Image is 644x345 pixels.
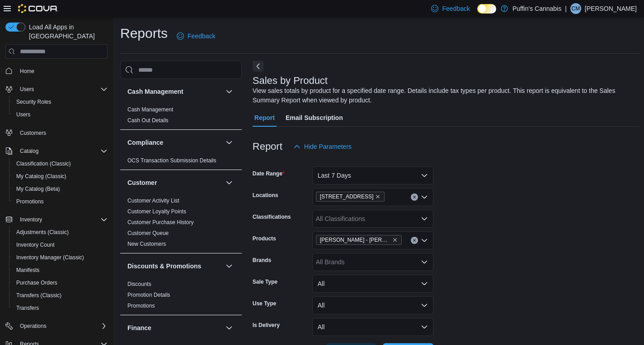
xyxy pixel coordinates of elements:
label: Use Type [253,300,276,307]
span: Discounts [127,281,151,288]
span: My Catalog (Classic) [13,171,108,182]
span: Users [16,84,108,95]
span: Customers [16,127,108,138]
button: Hide Parameters [290,138,355,156]
a: Customer Queue [127,230,169,236]
button: Remove 96 Main Street East, Unit E from selection in this group [375,194,381,199]
span: Operations [16,321,108,331]
span: Users [20,86,34,93]
span: Promotions [127,302,155,309]
img: Cova [18,4,58,13]
label: Sale Type [253,278,277,285]
span: Purchase Orders [16,279,57,286]
span: Hide Parameters [304,142,352,151]
h3: Discounts & Promotions [127,262,201,271]
a: Customer Activity List [127,198,179,204]
a: My Catalog (Beta) [13,184,64,194]
span: Classification (Classic) [13,158,108,169]
span: Feedback [188,32,215,41]
a: Transfers (Classic) [13,290,65,301]
input: Dark Mode [477,4,496,14]
button: Promotions [9,195,111,208]
a: Security Roles [13,97,55,107]
span: Security Roles [16,98,51,106]
span: Users [16,111,30,118]
a: Cash Management [127,106,173,113]
span: Transfers (Classic) [13,290,108,301]
div: Customer [120,195,242,253]
span: Adjustments (Classic) [16,229,69,236]
div: Cash Management [120,104,242,129]
button: Finance [127,323,222,332]
span: Inventory [16,214,108,225]
h1: Reports [120,24,168,42]
a: Adjustments (Classic) [13,227,72,238]
a: OCS Transaction Submission Details [127,157,216,164]
button: Purchase Orders [9,276,111,289]
h3: Report [253,141,282,152]
button: Catalog [2,145,111,157]
span: Promotions [13,196,108,207]
button: Customers [2,126,111,139]
a: New Customers [127,241,166,247]
span: My Catalog (Beta) [13,184,108,194]
span: Customer Loyalty Points [127,208,186,215]
h3: Finance [127,323,151,332]
button: Open list of options [421,258,428,266]
div: View sales totals by product for a specified date range. Details include tax types per product. T... [253,86,635,105]
h3: Customer [127,178,157,187]
a: Inventory Manager (Classic) [13,252,88,263]
button: Home [2,64,111,77]
button: Discounts & Promotions [224,261,235,271]
span: My Catalog (Beta) [16,185,60,193]
button: Open list of options [421,237,428,244]
button: Cash Management [127,87,222,96]
h3: Cash Management [127,87,183,96]
span: CM [572,3,580,14]
button: Operations [2,320,111,332]
button: Clear input [411,193,418,201]
span: Inventory Count [16,241,55,248]
a: Customer Purchase History [127,219,194,225]
button: Users [16,84,38,95]
button: Compliance [224,137,235,148]
span: 96 Main Street East, Unit E [316,192,385,202]
span: Operations [20,322,47,330]
a: Feedback [173,27,219,45]
span: [PERSON_NAME] - [PERSON_NAME]-go-round - Hybrid - 14g [320,235,390,244]
span: Promotions [16,198,44,205]
button: Catalog [16,146,42,156]
div: Compliance [120,155,242,170]
a: Inventory Count [13,239,58,250]
button: Security Roles [9,96,111,108]
span: Cash Out Details [127,117,169,124]
label: Brands [253,257,271,264]
span: Purchase Orders [13,277,108,288]
button: Adjustments (Classic) [9,226,111,239]
label: Date Range [253,170,285,177]
button: Finance [224,322,235,333]
button: Customer [224,177,235,188]
span: Customer Purchase History [127,219,194,226]
button: Cash Management [224,86,235,97]
button: Customer [127,178,222,187]
p: | [565,3,567,14]
div: Discounts & Promotions [120,279,242,315]
button: Next [253,61,263,72]
a: Home [16,66,38,77]
span: Customer Queue [127,230,169,237]
label: Classifications [253,213,291,221]
button: Last 7 Days [312,166,433,184]
button: Inventory Count [9,239,111,251]
button: Open list of options [421,193,428,201]
span: Inventory [20,216,42,223]
div: Curtis Muir [570,3,581,14]
button: Remove ONO Cannabis - Mary-go-round - Hybrid - 14g from selection in this group [392,237,398,243]
span: OCS Transaction Submission Details [127,157,216,164]
a: Promotions [13,196,47,207]
button: All [312,275,433,293]
span: [STREET_ADDRESS] [320,192,374,201]
button: Transfers [9,302,111,314]
button: All [312,296,433,314]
